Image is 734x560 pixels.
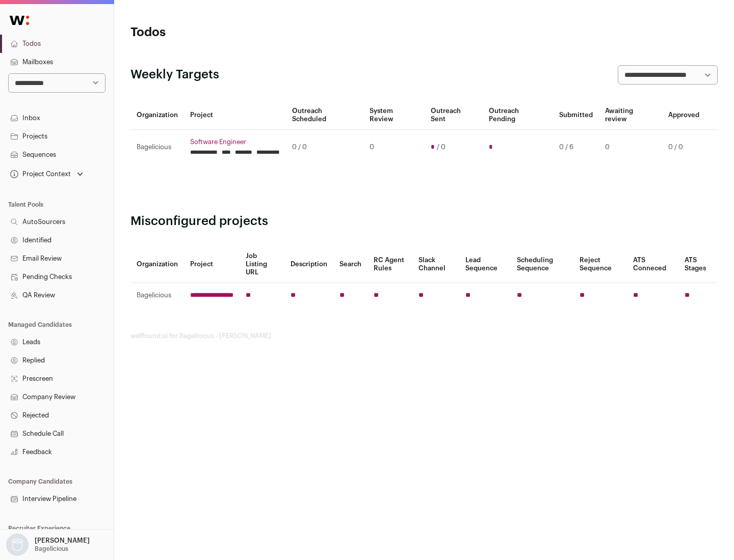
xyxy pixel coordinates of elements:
th: Slack Channel [412,246,459,283]
th: Outreach Scheduled [286,101,363,130]
td: Bagelicious [130,283,184,308]
p: [PERSON_NAME] [35,537,90,545]
th: Description [284,246,333,283]
th: ATS Conneced [627,246,678,283]
th: Search [333,246,368,283]
th: Project [184,101,286,130]
th: System Review [363,101,424,130]
th: Organization [130,101,184,130]
th: Submitted [553,101,599,130]
th: Scheduling Sequence [511,246,573,283]
img: nopic.png [6,534,29,556]
td: 0 [363,130,424,165]
th: Organization [130,246,184,283]
span: / 0 [437,143,445,151]
h2: Weekly Targets [130,67,219,83]
th: Job Listing URL [240,246,284,283]
td: 0 / 0 [286,130,363,165]
th: Approved [662,101,705,130]
td: 0 / 6 [553,130,599,165]
button: Open dropdown [4,534,92,556]
th: Project [184,246,240,283]
td: 0 / 0 [662,130,705,165]
th: Lead Sequence [459,246,511,283]
h1: Todos [130,24,326,41]
button: Open dropdown [8,167,85,181]
th: Reject Sequence [573,246,627,283]
div: Project Context [8,170,71,178]
th: Outreach Sent [425,101,483,130]
h2: Misconfigured projects [130,213,718,230]
footer: wellfound:ai for Bagelicious - [PERSON_NAME] [130,332,718,340]
a: Software Engineer [190,138,280,146]
p: Bagelicious [35,545,68,553]
th: ATS Stages [678,246,718,283]
th: Outreach Pending [483,101,553,130]
th: RC Agent Rules [368,246,412,283]
td: Bagelicious [130,130,184,165]
th: Awaiting review [599,101,662,130]
td: 0 [599,130,662,165]
img: Wellfound [4,10,35,31]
